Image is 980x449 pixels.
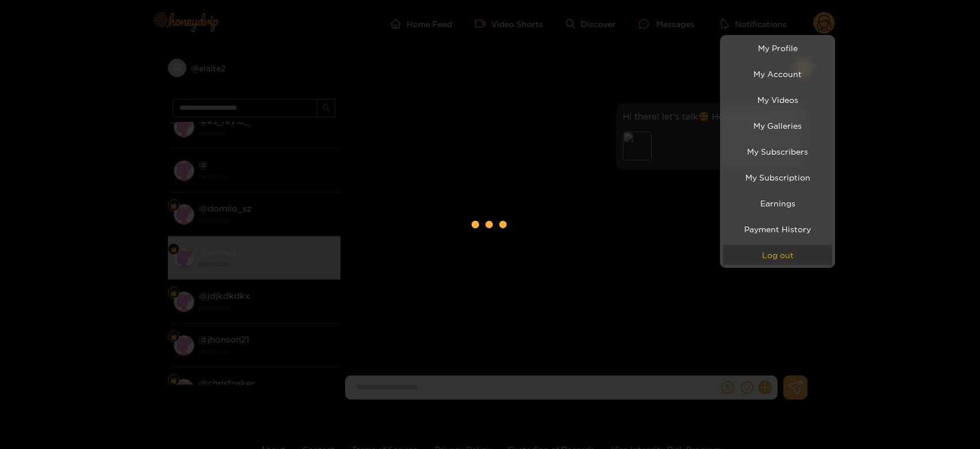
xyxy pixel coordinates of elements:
a: Payment History [723,219,832,239]
a: My Subscribers [723,141,832,162]
button: Log out [723,245,832,265]
a: My Account [723,64,832,84]
a: My Subscription [723,167,832,187]
a: My Videos [723,90,832,110]
a: Earnings [723,193,832,213]
a: My Galleries [723,116,832,136]
a: My Profile [723,38,832,58]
